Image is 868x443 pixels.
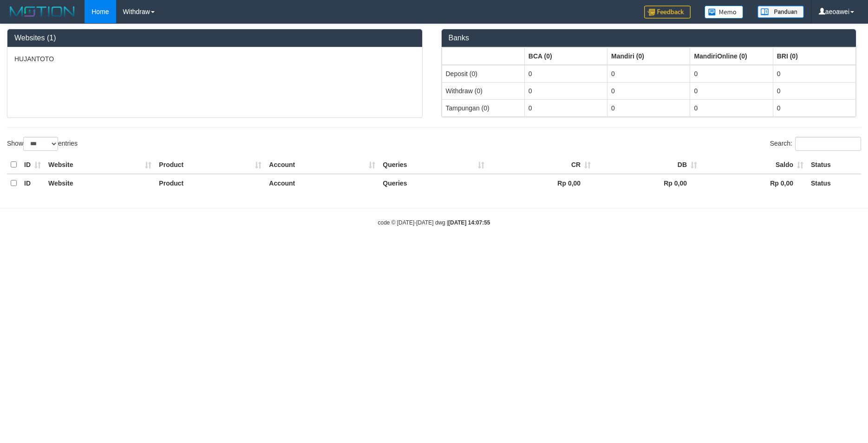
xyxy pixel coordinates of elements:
[20,156,45,174] th: ID
[524,65,607,83] td: 0
[265,156,379,174] th: Account
[488,174,594,192] th: Rp 0,00
[607,99,690,116] td: 0
[265,174,379,192] th: Account
[773,47,855,65] th: Group: activate to sort column ascending
[155,174,265,192] th: Product
[524,82,607,99] td: 0
[757,6,804,18] img: panduan.png
[701,174,807,192] th: Rp 0,00
[644,6,691,19] img: Feedback.jpg
[45,156,155,174] th: Website
[20,174,45,192] th: ID
[705,6,744,19] img: Button%20Memo.svg
[23,137,58,151] select: Showentries
[607,82,690,99] td: 0
[442,82,524,99] td: Withdraw (0)
[795,137,861,151] input: Search:
[14,34,415,42] h3: Websites (1)
[770,137,861,151] label: Search:
[773,99,855,116] td: 0
[773,82,855,99] td: 0
[442,65,524,83] td: Deposit (0)
[442,47,524,65] th: Group: activate to sort column ascending
[690,65,773,83] td: 0
[379,156,488,174] th: Queries
[524,47,607,65] th: Group: activate to sort column ascending
[7,5,78,19] img: MOTION_logo.png
[807,156,861,174] th: Status
[773,65,855,83] td: 0
[607,47,690,65] th: Group: activate to sort column ascending
[701,156,807,174] th: Saldo
[690,99,773,116] td: 0
[594,156,701,174] th: DB
[7,137,78,151] label: Show entries
[807,174,861,192] th: Status
[690,47,773,65] th: Group: activate to sort column ascending
[155,156,265,174] th: Product
[449,34,849,42] h3: Banks
[594,174,701,192] th: Rp 0,00
[379,174,488,192] th: Queries
[14,54,415,64] p: HUJANTOTO
[524,99,607,116] td: 0
[442,99,524,116] td: Tampungan (0)
[448,219,490,226] strong: [DATE] 14:07:55
[45,174,155,192] th: Website
[378,219,490,226] small: code © [DATE]-[DATE] dwg |
[690,82,773,99] td: 0
[607,65,690,83] td: 0
[488,156,594,174] th: CR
